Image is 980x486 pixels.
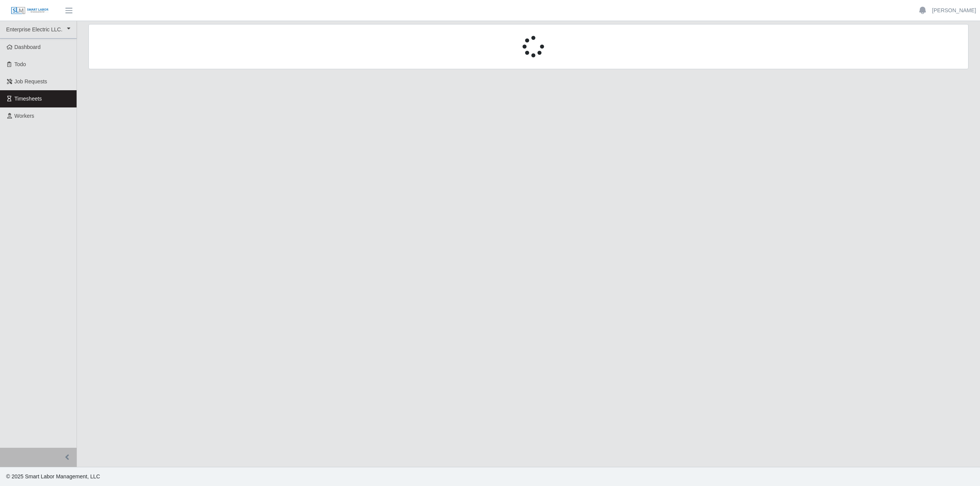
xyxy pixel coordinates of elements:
[932,7,976,15] a: [PERSON_NAME]
[15,113,34,119] span: Workers
[11,7,49,15] img: SLM Logo
[15,96,42,102] span: Timesheets
[15,78,47,85] span: Job Requests
[6,473,100,479] span: © 2025 Smart Labor Management, LLC
[15,44,41,50] span: Dashboard
[15,61,26,67] span: Todo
